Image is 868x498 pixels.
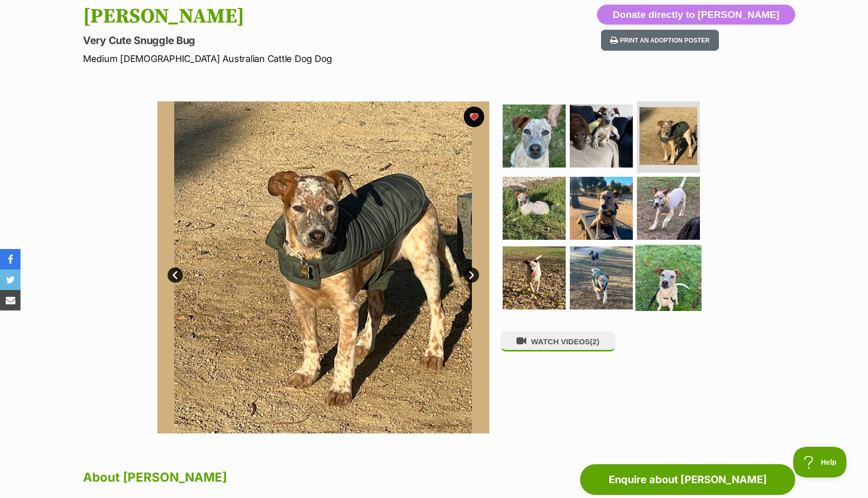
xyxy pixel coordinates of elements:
a: Enquire about [PERSON_NAME] [580,464,795,495]
iframe: Help Scout Beacon - Open [793,447,848,478]
h1: [PERSON_NAME] [83,5,516,28]
button: WATCH VIDEOS(2) [501,331,615,351]
button: favourite [464,107,484,127]
button: Donate directly to [PERSON_NAME] [597,5,795,25]
p: Medium [DEMOGRAPHIC_DATA] Australian Cattle Dog Dog [83,52,516,66]
img: Photo of Mason [503,246,566,309]
button: Print an adoption poster [601,30,719,51]
img: Photo of Mason [570,177,633,240]
a: Prev [168,267,183,283]
img: Photo of Mason [570,246,633,309]
img: Photo of Mason [639,107,697,165]
p: Very Cute Snuggle Bug [83,33,516,48]
img: Photo of Mason [489,101,821,433]
img: Photo of Mason [503,177,566,240]
a: Next [464,267,479,283]
h2: About [PERSON_NAME] [83,466,506,489]
img: Photo of Mason [157,101,489,433]
span: (2) [590,337,599,346]
img: Photo of Mason [635,245,701,311]
img: Photo of Mason [637,177,700,240]
img: Photo of Mason [570,105,633,168]
img: Photo of Mason [503,105,566,168]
